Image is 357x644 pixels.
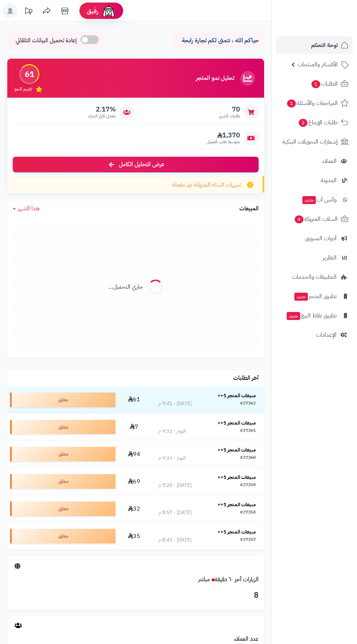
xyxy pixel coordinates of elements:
div: #27358 [240,509,256,516]
span: أدوات التسويق [305,233,337,243]
div: معلق [10,474,115,489]
strong: مبيعات المتجر 1++ [217,528,256,536]
a: المدونة [276,172,353,189]
span: 1 [287,99,296,108]
span: طلبات الإرجاع [298,117,338,128]
a: المراجعات والأسئلة1 [276,94,353,112]
span: 2 [299,119,307,127]
td: 35 [118,523,150,550]
a: الإعدادات [276,326,353,344]
strong: مبيعات المتجر 1++ [217,501,256,508]
div: [DATE] - 8:45 م [158,536,192,544]
span: جديد [302,196,316,204]
span: العملاء [322,156,337,166]
div: #27359 [240,482,256,489]
span: الإعدادات [316,330,337,340]
a: التقارير [276,249,353,266]
span: تنبيهات السلة المتروكة غير مفعلة [172,181,242,189]
td: 61 [118,386,150,413]
a: السلات المتروكة4 [276,210,353,228]
div: #27361 [240,428,256,435]
span: المراجعات والأسئلة [286,98,338,108]
div: [DATE] - 8:57 م [158,509,192,516]
strong: مبيعات المتجر 1++ [217,392,256,399]
span: الأقسام والمنتجات [298,59,338,70]
h3: آخر الطلبات [233,375,259,382]
span: عرض التحليل الكامل [119,160,164,169]
a: تطبيق المتجرجديد [276,288,353,305]
span: 1 [311,80,320,88]
span: لوحة التحكم [311,40,338,50]
td: 32 [118,495,150,522]
span: طلبات الشهر [219,113,240,119]
div: معلق [10,393,115,407]
a: طلبات الإرجاع2 [276,114,353,131]
span: الطلبات [311,79,338,89]
span: تطبيق المتجر [294,291,337,301]
a: أدوات التسويق [276,230,353,247]
td: 94 [118,441,150,468]
span: تطبيق نقاط البيع [286,311,337,321]
strong: مبيعات المتجر 1++ [217,446,256,454]
span: 70 [219,105,240,113]
strong: مبيعات المتجر 1++ [217,473,256,481]
div: معلق [10,529,115,543]
span: جديد [287,312,300,320]
div: معلق [10,447,115,461]
h3: 8 [13,589,259,602]
span: إعادة تحميل البيانات التلقائي [16,36,77,45]
p: حياكم الله ، نتمنى لكم تجارة رابحة [178,36,259,45]
td: 7 [118,414,150,441]
a: عدد العملاء [234,635,259,643]
span: إشعارات التحويلات البنكية [282,137,338,147]
a: الزيارات آخر ٦٠ دقيقةمباشر [198,575,259,584]
a: هذا الشهر [13,204,40,213]
a: عرض التحليل الكامل [13,157,259,172]
span: التقارير [323,253,337,263]
div: #27360 [240,454,256,462]
div: [DATE] - 9:41 م [158,400,192,407]
div: #27362 [240,400,256,407]
a: تحديثات المنصة [19,4,38,20]
span: معدل تكرار الشراء [88,113,116,119]
span: رفيق [87,7,98,15]
span: جديد [294,293,308,301]
span: تقييم النمو [15,86,32,92]
h3: تحليل نمو المتجر [196,75,234,82]
a: إشعارات التحويلات البنكية [276,133,353,151]
a: وآتس آبجديد [276,191,353,208]
a: العملاء [276,152,353,170]
div: اليوم - 9:31 م [158,454,186,462]
a: الطلبات1 [276,75,353,93]
small: مباشر [198,575,210,584]
span: 4 [295,215,303,223]
h3: المبيعات [239,206,259,212]
span: التطبيقات والخدمات [292,272,337,282]
div: اليوم - 9:32 م [158,428,186,435]
td: 69 [118,468,150,495]
span: السلات المتروكة [294,214,338,224]
span: وآتس آب [302,195,337,205]
span: متوسط طلب العميل [207,139,240,145]
div: معلق [10,501,115,516]
a: لوحة التحكم [276,36,353,54]
span: هذا الشهر [18,204,40,213]
img: ai-face.png [101,4,116,18]
div: [DATE] - 9:20 م [158,482,192,489]
strong: مبيعات المتجر 1++ [217,419,256,427]
a: تطبيق نقاط البيعجديد [276,307,353,324]
a: التطبيقات والخدمات [276,268,353,286]
div: معلق [10,420,115,434]
span: 2.17% [88,105,116,113]
span: المدونة [321,175,337,186]
div: جاري التحميل... [109,283,143,291]
span: 1,370 [207,131,240,139]
div: #27357 [240,536,256,544]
